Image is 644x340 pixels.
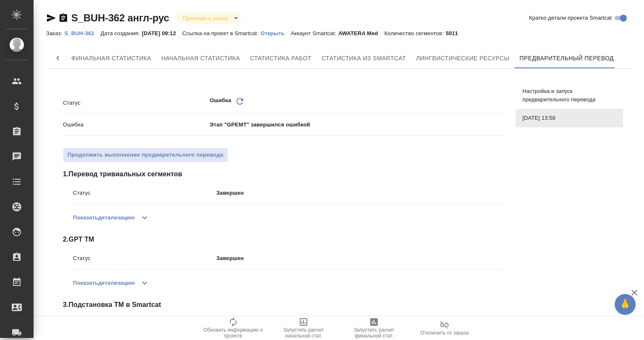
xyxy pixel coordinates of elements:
[71,12,169,23] a: S_BUH-362 англ-рус
[338,30,384,36] p: AWATERA Med
[71,53,151,64] span: Финальная статистика
[409,317,480,340] button: Отключить от заказа
[250,53,312,64] span: Статистика работ
[216,189,503,197] p: Завершен
[273,327,334,339] span: Запустить расчет начальной стат.
[416,53,509,64] span: Лингвистические ресурсы
[268,317,339,340] button: Запустить расчет начальной стат.
[142,30,182,36] p: [DATE] 09:12
[216,254,503,263] p: Завершен
[522,114,616,122] span: [DATE] 13:58
[344,327,404,339] span: Запустить расчет финальной стат.
[176,13,241,24] div: Привязан к заказу
[180,15,231,22] button: Привязан к заказу
[210,121,503,129] p: Этап "GPEMT" завершился ошибкой
[260,30,291,36] p: Открыть
[260,29,291,36] a: Открыть
[73,208,135,228] button: Показатьдетализацию
[46,30,64,36] p: Заказ:
[420,330,469,336] span: Отключить от заказа
[64,29,100,36] a: S_BUH-362
[64,30,100,36] p: S_BUH-362
[63,234,503,245] span: 2 . GPT TM
[291,30,338,36] p: Аккаунт Smartcat:
[73,189,216,197] p: Статус
[161,53,240,64] span: Начальная статистика
[210,96,231,109] p: Ошибка
[519,53,614,64] span: Предварительный перевод
[618,296,632,313] span: 🙏
[63,169,503,179] span: 1 . Перевод тривиальных сегментов
[516,82,623,109] div: Настройка и запуск предварительного перевода
[203,327,263,339] span: Обновить информацию о проекте
[101,30,142,36] p: Дата создания:
[73,254,216,263] p: Статус
[446,30,464,36] p: 5011
[73,273,135,293] button: Показатьдетализацию
[46,13,56,23] button: Скопировать ссылку для ЯМессенджера
[384,30,446,36] p: Количество сегментов:
[516,109,623,127] div: [DATE] 13:58
[322,53,406,64] span: Статистика из Smartcat
[63,148,228,162] button: Продолжить выполнение предварительнего перевода
[522,87,616,104] span: Настройка и запуск предварительного перевода
[63,99,210,107] p: Статус
[529,14,612,22] span: Кратко детали проекта Smartcat
[58,13,68,23] button: Скопировать ссылку
[615,294,636,315] button: 🙏
[63,300,503,310] span: 3 . Подстановка ТМ в Smartcat
[339,317,409,340] button: Запустить расчет финальной стат.
[68,150,223,160] span: Продолжить выполнение предварительнего перевода
[182,30,260,36] p: Ссылка на проект в Smartcat:
[198,317,268,340] button: Обновить информацию о проекте
[63,121,210,129] p: Ошибка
